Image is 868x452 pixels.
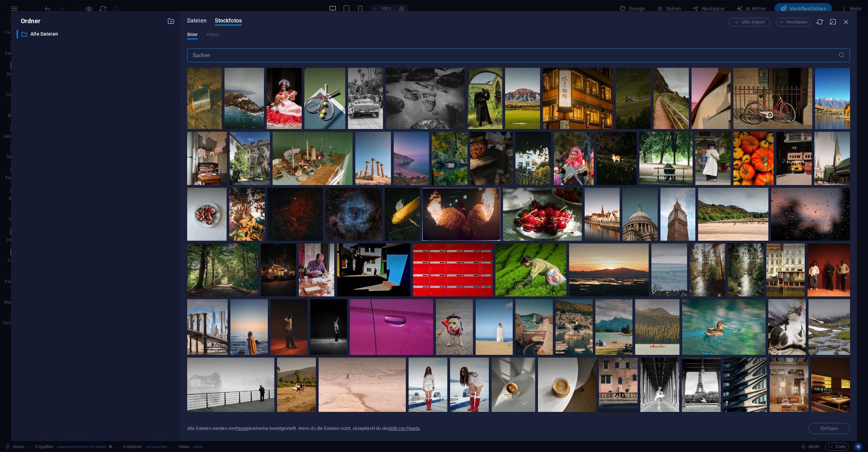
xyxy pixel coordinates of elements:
i: Schließen [842,18,850,26]
span: Bilder [187,30,198,39]
a: AGB von Pexels [388,426,420,431]
span: Stockfotos [215,17,242,25]
p: Alle Dateien [30,30,162,38]
div: Alle Dateien werden von kostenlos bereitgestellt. Wenn du die Dateien nutzt, akzeptierst du die . [187,425,421,432]
p: Ordner [17,17,40,26]
span: Wähle eine Datei aus [808,423,850,434]
span: Dieser Dateityp wird von diesem Element nicht unterstützt [206,30,219,39]
i: Minimieren [829,18,837,26]
input: Suchen [187,48,838,62]
i: Neuen Ordner erstellen [167,17,175,25]
div: ​ [17,30,18,38]
span: Dateien [187,17,207,25]
i: Neu laden [816,18,824,26]
a: Pexels [235,426,249,431]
